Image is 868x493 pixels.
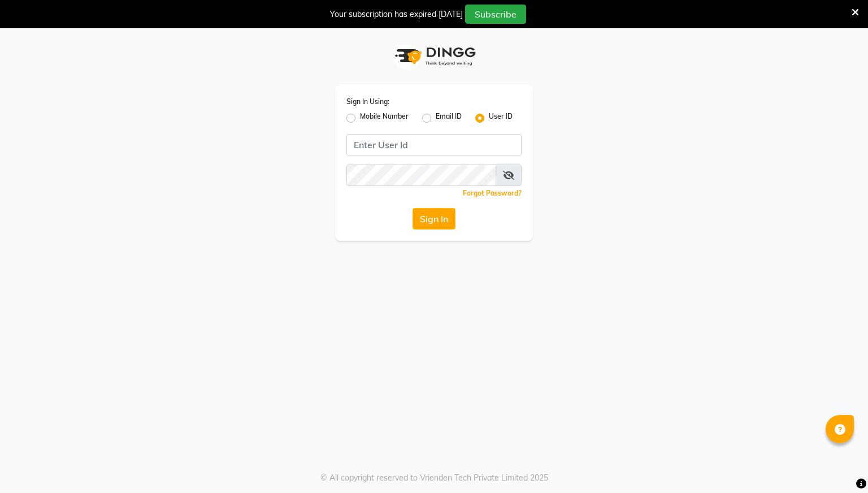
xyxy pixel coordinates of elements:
button: Sign In [413,208,455,230]
iframe: chat widget [821,448,857,482]
label: Email ID [436,111,462,125]
div: Your subscription has expired [DATE] [330,8,463,20]
input: Username [346,134,522,155]
a: Forgot Password? [463,189,522,197]
button: Subscribe [465,5,526,24]
label: Mobile Number [360,111,409,125]
label: Sign In Using: [346,97,389,107]
label: User ID [489,111,513,125]
input: Username [346,165,496,186]
img: logo1.svg [389,40,479,73]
